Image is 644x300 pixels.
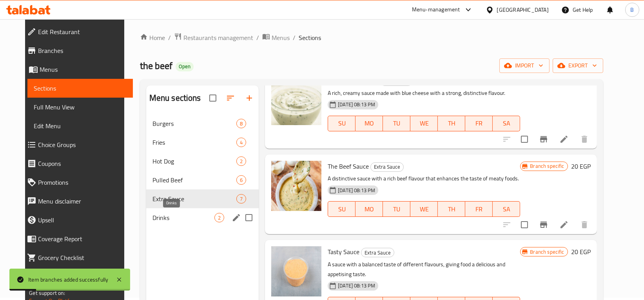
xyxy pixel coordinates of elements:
[356,116,383,131] button: MO
[331,118,352,129] span: SU
[571,161,591,172] h6: 20 EGP
[359,204,380,215] span: MO
[221,89,240,107] span: Sort sections
[29,288,65,298] span: Get support on:
[21,41,132,60] a: Branches
[331,204,352,215] span: SU
[236,194,246,204] div: items
[441,118,462,129] span: TH
[34,121,126,131] span: Edit Menu
[237,195,246,203] span: 7
[38,215,126,225] span: Upsell
[516,216,533,233] span: Select to update
[328,88,520,98] p: A rich, creamy sauce made with blue cheese with a strong, distinctive flavour.
[370,162,404,172] div: Extra Sauce
[328,174,520,184] p: A distinctive sauce with a rich beef flavour that enhances the taste of meaty foods.
[38,27,126,36] span: Edit Restaurant
[21,211,132,229] a: Upsell
[271,246,321,296] img: Tasty Sauce
[328,260,520,279] p: A sauce with a balanced taste of different flavours, giving food a delicious and appetising taste.
[21,173,132,192] a: Promotions
[506,61,543,71] span: import
[205,90,221,106] span: Select all sections
[146,208,259,227] div: Drinks2edit
[630,5,634,14] span: B
[21,22,132,41] a: Edit Restaurant
[236,119,246,128] div: items
[40,65,126,74] span: Menus
[516,131,533,147] span: Select to update
[146,152,259,171] div: Hot Dog2
[383,201,410,217] button: TU
[496,204,517,215] span: SA
[21,248,132,267] a: Grocery Checklist
[38,178,126,187] span: Promotions
[152,175,236,185] span: Pulled Beef
[140,57,172,75] span: the beef
[534,215,553,234] button: Branch-specific-item
[230,212,242,224] button: edit
[356,201,383,217] button: MO
[27,79,132,98] a: Sections
[152,156,236,166] div: Hot Dog
[412,5,460,15] div: Menu-management
[176,62,194,71] div: Open
[168,33,171,42] li: /
[361,248,394,257] span: Extra Sauce
[214,213,224,222] div: items
[559,220,569,229] a: Edit menu item
[21,229,132,248] a: Coverage Report
[146,171,259,189] div: Pulled Beef6
[236,138,246,147] div: items
[152,138,236,147] span: Fries
[38,140,126,149] span: Choice Groups
[236,156,246,166] div: items
[272,33,290,42] span: Menus
[499,58,550,73] button: import
[438,201,465,217] button: TH
[152,213,214,222] span: Drinks
[414,118,435,129] span: WE
[256,33,259,42] li: /
[497,5,549,14] div: [GEOGRAPHIC_DATA]
[386,204,407,215] span: TU
[21,135,132,154] a: Choice Groups
[571,75,591,86] h6: 20 EGP
[152,194,236,204] span: Extra Sauce
[465,116,493,131] button: FR
[335,101,378,108] span: [DATE] 08:13 PM
[183,33,253,42] span: Restaurants management
[38,234,126,244] span: Coverage Report
[34,84,126,93] span: Sections
[335,282,378,289] span: [DATE] 08:13 PM
[152,119,236,128] div: Burgers
[410,116,438,131] button: WE
[493,201,520,217] button: SA
[496,118,517,129] span: SA
[27,116,132,135] a: Edit Menu
[262,33,290,43] a: Menus
[174,33,253,43] a: Restaurants management
[176,63,194,70] span: Open
[493,116,520,131] button: SA
[34,102,126,112] span: Full Menu View
[21,60,132,79] a: Menus
[361,248,394,257] div: Extra Sauce
[534,130,553,149] button: Branch-specific-item
[146,111,259,230] nav: Menu sections
[553,58,603,73] button: export
[527,162,567,170] span: Branch specific
[21,154,132,173] a: Coupons
[571,246,591,257] h6: 20 EGP
[293,33,296,42] li: /
[383,116,410,131] button: TU
[328,246,359,258] span: Tasty Sauce
[441,204,462,215] span: TH
[237,176,246,184] span: 6
[38,196,126,206] span: Menu disclaimer
[146,114,259,133] div: Burgers8
[299,33,321,42] span: Sections
[38,46,126,55] span: Branches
